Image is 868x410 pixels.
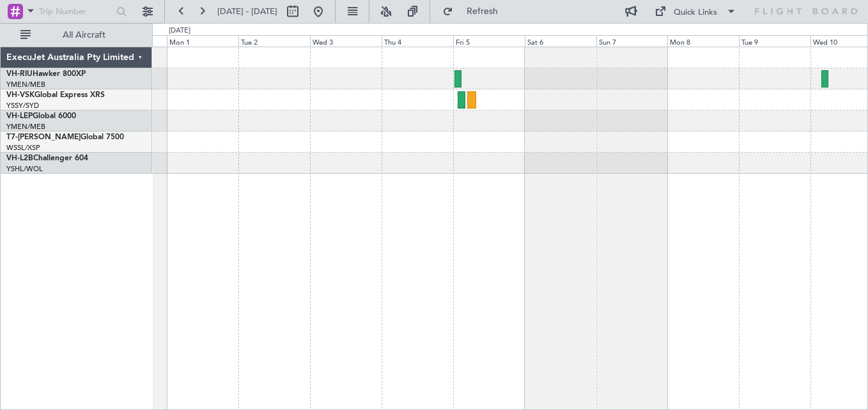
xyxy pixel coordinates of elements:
span: VH-RIU [6,70,33,78]
div: Thu 4 [382,35,453,47]
input: Trip Number [39,2,112,21]
button: Quick Links [648,1,743,22]
div: [DATE] [169,26,190,36]
a: VH-VSKGlobal Express XRS [6,91,105,99]
a: YSSY/SYD [6,101,39,110]
span: Refresh [456,7,509,16]
div: Wed 3 [310,35,382,47]
div: Quick Links [674,6,717,19]
div: Fri 5 [453,35,525,47]
a: T7-[PERSON_NAME]Global 7500 [6,133,124,141]
span: [DATE] - [DATE] [217,6,277,17]
a: VH-LEPGlobal 6000 [6,112,76,120]
a: YMEN/MEB [6,122,45,132]
span: VH-LEP [6,112,33,120]
span: VH-VSK [6,91,35,99]
div: Tue 2 [238,35,310,47]
div: Mon 8 [667,35,739,47]
div: Mon 1 [167,35,238,47]
a: VH-RIUHawker 800XP [6,70,86,78]
div: Sat 6 [525,35,596,47]
div: Tue 9 [739,35,810,47]
span: VH-L2B [6,155,33,162]
span: All Aircraft [33,31,135,40]
a: YSHL/WOL [6,164,43,174]
a: WSSL/XSP [6,143,40,153]
span: T7-[PERSON_NAME] [6,133,81,141]
div: Sun 7 [596,35,668,47]
button: All Aircraft [14,25,139,45]
button: Refresh [437,1,513,22]
a: VH-L2BChallenger 604 [6,155,88,162]
a: YMEN/MEB [6,80,45,89]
